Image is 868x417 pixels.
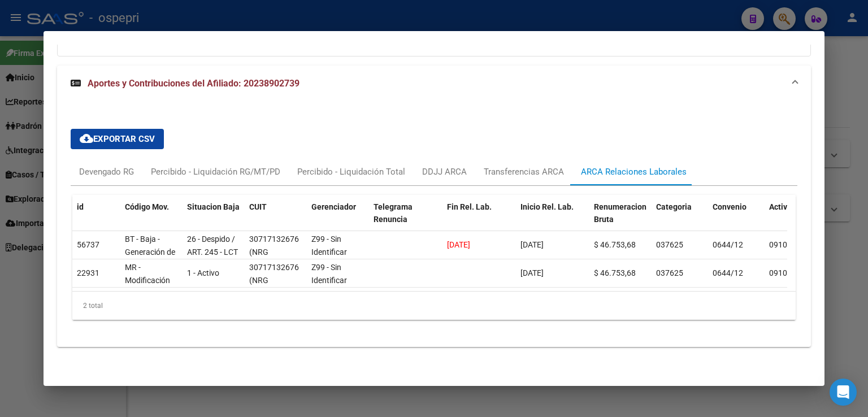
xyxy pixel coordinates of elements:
[589,195,652,245] datatable-header-cell: Renumeracion Bruta
[77,268,99,277] span: 22931
[80,134,155,144] span: Exportar CSV
[447,240,470,249] span: [DATE]
[80,132,93,145] mat-icon: cloud_download
[77,202,84,211] span: id
[79,166,134,178] div: Devengado RG
[249,247,298,295] span: (NRG SERVICIOS PETROLEROS S.A.)
[769,240,796,249] span: 091000
[594,240,636,249] span: $ 46.753,68
[830,379,857,406] div: Open Intercom Messenger
[769,268,796,277] span: 091000
[311,263,347,285] span: Z99 - Sin Identificar
[447,202,492,211] span: Fin Rel. Lab.
[520,202,574,211] span: Inicio Rel. Lab.
[71,129,164,149] button: Exportar CSV
[652,195,708,245] datatable-header-cell: Categoria
[656,240,683,249] span: 037625
[656,268,683,277] span: 037625
[713,240,743,249] span: 0644/12
[297,166,405,178] div: Percibido - Liquidación Total
[594,202,646,224] span: Renumeracion Bruta
[77,240,99,249] span: 56737
[442,195,516,245] datatable-header-cell: Fin Rel. Lab.
[422,166,467,178] div: DDJJ ARCA
[594,268,636,277] span: $ 46.753,68
[369,195,442,245] datatable-header-cell: Telegrama Renuncia
[484,166,564,178] div: Transferencias ARCA
[72,195,120,245] datatable-header-cell: id
[708,195,765,245] datatable-header-cell: Convenio
[769,202,803,211] span: Actividad
[187,234,238,257] span: 26 - Despido / ART. 245 - LCT
[311,202,356,211] span: Gerenciador
[125,234,175,270] span: BT - Baja - Generación de Clave
[713,202,747,211] span: Convenio
[187,202,240,211] span: Situacion Baja
[713,268,743,277] span: 0644/12
[125,202,169,211] span: Código Mov.
[151,166,280,178] div: Percibido - Liquidación RG/MT/PD
[581,166,687,178] div: ARCA Relaciones Laborales
[249,276,298,323] span: (NRG SERVICIOS PETROLEROS S.A.)
[183,195,245,245] datatable-header-cell: Situacion Baja
[765,195,821,245] datatable-header-cell: Actividad
[249,233,299,246] div: 30717132676
[307,195,369,245] datatable-header-cell: Gerenciador
[520,240,544,249] span: [DATE]
[125,263,178,323] span: MR - Modificación de datos en la relación CUIT –CUIL
[120,195,183,245] datatable-header-cell: Código Mov.
[57,102,811,347] div: Aportes y Contribuciones del Afiliado: 20238902739
[374,202,413,224] span: Telegrama Renuncia
[311,234,347,257] span: Z99 - Sin Identificar
[187,268,219,277] span: 1 - Activo
[249,202,267,211] span: CUIT
[520,268,544,277] span: [DATE]
[516,195,589,245] datatable-header-cell: Inicio Rel. Lab.
[656,202,692,211] span: Categoria
[72,292,796,320] div: 2 total
[57,66,811,102] mat-expansion-panel-header: Aportes y Contribuciones del Afiliado: 20238902739
[245,195,307,245] datatable-header-cell: CUIT
[249,261,299,274] div: 30717132676
[88,78,300,89] span: Aportes y Contribuciones del Afiliado: 20238902739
